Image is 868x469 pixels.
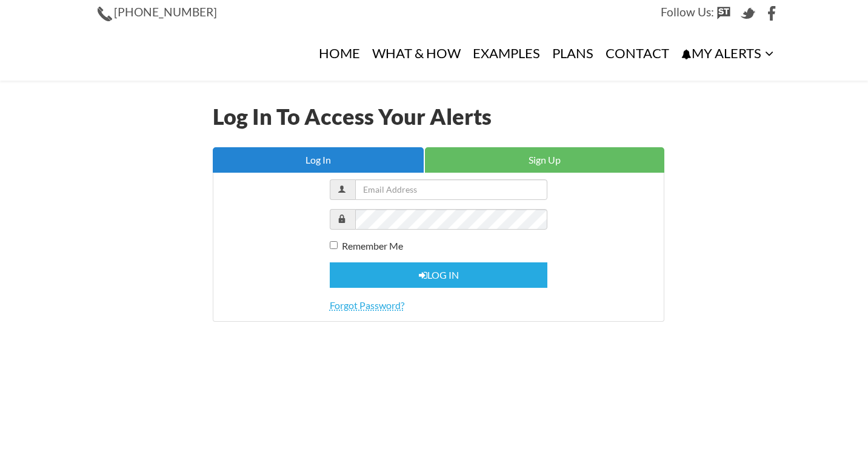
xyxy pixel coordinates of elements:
[213,105,664,129] h1: Log In To Access Your Alerts
[529,154,561,165] span: Sign Up
[305,154,331,165] span: Log In
[675,26,780,81] a: My Alerts
[330,241,338,249] input: Remember Me
[599,26,675,81] a: Contact
[114,5,217,19] span: [PHONE_NUMBER]
[661,5,714,19] span: Follow Us:
[338,185,346,193] i: Username
[355,179,547,200] input: Email Address
[765,6,780,21] img: Facebook
[366,26,467,81] a: What & How
[716,6,731,21] img: StockTwits
[741,6,755,21] img: Twitter
[546,26,599,81] a: Plans
[330,239,403,253] label: Remember Me
[330,299,404,311] a: Forgot Password?
[338,215,346,223] i: Password
[98,7,112,21] img: Phone
[467,26,546,81] a: Examples
[330,262,548,288] button: Log in
[313,26,366,81] a: Home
